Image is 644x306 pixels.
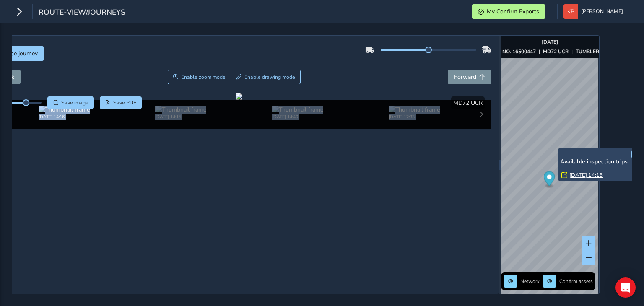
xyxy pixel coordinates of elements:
div: [DATE] 14:40 [272,114,323,120]
span: Enable drawing mode [244,74,295,80]
div: Map marker [543,171,555,189]
img: Thumbnail frame [155,106,206,114]
span: route-view/journeys [39,7,125,19]
div: Open Intercom Messenger [615,277,636,298]
img: diamond-layout [563,4,578,19]
img: Thumbnail frame [39,106,90,114]
button: PDF [100,96,142,109]
span: Save PDF [113,99,136,106]
img: Thumbnail frame [272,106,323,114]
span: Enable zoom mode [181,74,226,80]
span: Forward [454,73,476,81]
button: Draw [231,70,301,84]
h6: Available inspection trips: [560,158,640,166]
div: [DATE] 14:16 [39,114,90,120]
div: | | [485,48,615,55]
span: [PERSON_NAME] [581,4,623,19]
strong: TUMBLER ROAD [576,48,615,55]
button: Zoom [168,70,231,84]
span: Close journey [2,49,38,57]
strong: MD72 UCR [543,48,569,55]
button: [PERSON_NAME] [563,4,626,19]
button: Forward [448,70,491,84]
div: [DATE] 12:33 [389,114,440,120]
button: My Confirm Exports [472,4,545,19]
span: Confirm assets [559,278,593,285]
span: Network [520,278,540,285]
button: Save [47,96,94,109]
strong: ASSET NO. 16500447 [485,48,536,55]
img: Thumbnail frame [389,106,440,114]
span: MD72 UCR [453,99,483,107]
div: [DATE] 14:15 [155,114,206,120]
span: Save image [61,99,88,106]
a: [DATE] 14:15 [569,171,603,179]
strong: [DATE] [542,39,558,45]
span: My Confirm Exports [487,8,539,16]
